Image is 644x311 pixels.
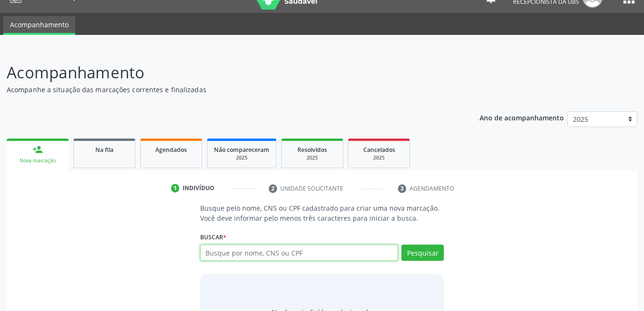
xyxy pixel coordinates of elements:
[13,157,62,164] div: Nova marcação
[171,184,180,193] div: 1
[297,146,327,154] span: Resolvidos
[7,85,448,95] p: Acompanhe a situação das marcações correntes e finalizadas
[200,203,444,223] p: Busque pelo nome, CNS ou CPF cadastrado para criar uma nova marcação. Você deve informar pelo men...
[200,245,399,261] input: Busque por nome, CNS ou CPF
[200,230,226,245] label: Buscar
[355,154,403,161] div: 2025
[480,111,564,123] p: Ano de acompanhamento
[7,61,448,85] p: Acompanhamento
[3,16,75,35] a: Acompanhamento
[401,245,444,261] button: Pesquisar
[214,146,269,154] span: Não compareceram
[183,184,215,193] div: Indivíduo
[95,146,113,154] span: Na fila
[32,144,43,155] div: person_add
[155,146,187,154] span: Agendados
[214,154,269,161] div: 2025
[288,154,336,161] div: 2025
[363,146,395,154] span: Cancelados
